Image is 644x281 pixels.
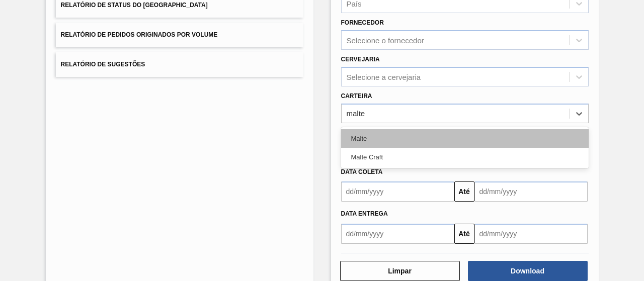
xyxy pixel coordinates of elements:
input: dd/mm/yyyy [474,181,588,202]
span: Relatório de Pedidos Originados por Volume [61,31,218,38]
span: Data coleta [341,168,383,175]
label: Cervejaria [341,56,380,63]
button: Limpar [340,261,460,281]
input: dd/mm/yyyy [341,224,454,244]
span: Relatório de Sugestões [61,61,145,68]
button: Até [454,224,474,244]
input: dd/mm/yyyy [341,181,454,202]
button: Até [454,181,474,202]
button: Download [468,261,588,281]
input: dd/mm/yyyy [474,224,588,244]
div: Selecione o fornecedor [347,36,424,45]
span: Data entrega [341,210,388,217]
label: Fornecedor [341,19,384,26]
button: Relatório de Pedidos Originados por Volume [56,23,303,47]
span: Relatório de Status do [GEOGRAPHIC_DATA] [61,2,208,9]
div: Selecione a cervejaria [347,72,421,81]
div: Malte Craft [341,148,589,166]
div: Malte [341,129,589,148]
label: Carteira [341,92,372,100]
button: Relatório de Sugestões [56,52,303,77]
